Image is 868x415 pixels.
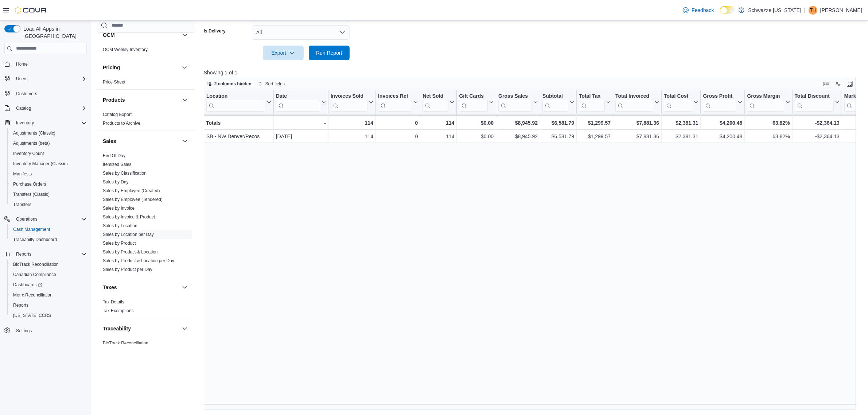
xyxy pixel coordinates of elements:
span: Itemized Sales [103,162,132,167]
div: OCM [97,45,195,57]
div: Invoices Ref [378,93,412,100]
button: Date [276,93,326,111]
button: Run Report [309,46,350,60]
button: Sort fields [255,79,288,88]
a: Tax Details [103,299,124,305]
span: Reports [10,301,87,310]
span: Sales by Location per Day [103,232,154,237]
button: Net Sold [423,93,454,111]
a: Products to Archive [103,121,140,126]
a: Sales by Invoice & Product [103,214,155,220]
span: Adjustments (beta) [13,140,50,146]
div: $1,299.57 [579,132,611,141]
div: Invoices Sold [330,93,367,100]
div: Pricing [97,78,195,89]
a: Dashboards [10,280,45,289]
div: Total Invoiced [615,93,653,111]
button: Gross Margin [747,93,790,111]
button: Pricing [180,63,189,72]
button: Adjustments (Classic) [7,128,90,138]
div: SB - NW Denver/Pecos [206,132,271,141]
div: Gross Profit [703,93,736,100]
div: $6,581.79 [542,132,574,141]
a: Feedback [680,3,717,18]
span: Cash Management [13,226,50,232]
button: OCM [103,31,179,39]
button: Products [103,96,179,104]
span: Sales by Product per Day [103,267,152,272]
a: Transfers (Classic) [10,190,52,199]
a: Adjustments (Classic) [10,129,58,137]
span: Adjustments (beta) [10,139,87,148]
button: Transfers [7,199,90,210]
a: Price Sheet [103,79,125,85]
button: Home [1,59,90,69]
a: End Of Day [103,153,125,158]
span: Reports [13,250,87,259]
div: $4,200.48 [703,119,742,127]
div: Products [97,110,195,131]
h3: Taxes [103,284,117,291]
span: Inventory Count [13,151,44,156]
a: BioTrack Reconciliation [10,260,62,269]
div: Gift Cards [459,93,488,100]
button: Inventory [1,118,90,128]
span: Dashboards [10,280,87,289]
button: Sales [180,137,189,146]
span: Canadian Compliance [10,270,87,279]
span: Inventory [13,119,87,127]
a: Manifests [10,170,35,178]
span: BioTrack Reconciliation [103,340,148,346]
button: Total Discount [794,93,839,111]
a: [US_STATE] CCRS [10,311,54,320]
button: Users [13,74,30,83]
a: Sales by Invoice [103,206,135,211]
a: Adjustments (beta) [10,139,53,148]
button: [US_STATE] CCRS [7,310,90,321]
div: Gift Card Sales [459,93,488,111]
span: Transfers (Classic) [13,191,50,197]
div: Total Cost [664,93,692,100]
nav: Complex example [4,56,87,355]
a: Itemized Sales [103,162,132,167]
a: Dashboards [7,280,90,290]
div: - [276,119,326,127]
button: Users [1,74,90,84]
span: Sales by Product & Location [103,249,158,255]
span: Transfers (Classic) [10,190,87,199]
button: Enter fullscreen [845,79,854,88]
div: -$2,364.13 [794,119,839,127]
h3: OCM [103,31,115,39]
div: $8,945.92 [498,119,538,127]
div: Date [276,93,320,100]
div: Date [276,93,320,111]
button: Operations [1,214,90,224]
button: Adjustments (beta) [7,138,90,148]
a: Sales by Classification [103,171,147,176]
button: Reports [13,250,34,259]
span: Reports [13,302,28,308]
div: Total Discount [794,93,833,111]
span: Inventory Manager (Classic) [10,159,87,168]
span: Inventory Manager (Classic) [13,161,68,167]
div: 114 [423,119,454,127]
a: Sales by Employee (Tendered) [103,197,163,202]
a: Catalog Export [103,112,132,117]
a: Purchase Orders [10,180,49,189]
span: OCM Weekly Inventory [103,47,148,53]
button: Gross Profit [703,93,742,111]
h3: Products [103,96,125,104]
div: Invoices Sold [330,93,367,111]
button: Products [180,96,189,104]
button: Canadian Compliance [7,269,90,280]
button: Inventory Count [7,148,90,159]
span: Washington CCRS [10,311,87,320]
span: Sales by Day [103,179,129,185]
span: Catalog Export [103,112,132,117]
button: Traceability [180,324,189,333]
button: Cash Management [7,224,90,234]
button: Total Invoiced [615,93,659,111]
div: Gross Margin [747,93,784,111]
span: Load All Apps in [GEOGRAPHIC_DATA] [20,25,87,40]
